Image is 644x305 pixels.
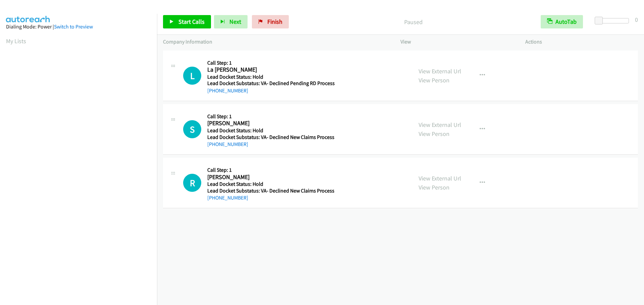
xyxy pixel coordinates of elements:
a: View Person [419,130,449,138]
h5: Lead Docket Status: Hold [207,181,334,187]
a: View Person [419,183,449,191]
span: Next [229,18,241,25]
h5: Call Step: 1 [207,60,335,66]
a: View External Url [419,174,461,182]
button: Next [214,15,248,28]
div: 0 [635,15,638,24]
a: Start Calls [163,15,211,28]
h1: L [183,67,201,85]
span: Finish [267,18,282,25]
h5: Lead Docket Substatus: VA- Declined New Claims Process [207,187,334,194]
a: View External Url [419,67,461,75]
span: Start Calls [178,18,205,25]
h1: S [183,120,201,138]
h5: Call Step: 1 [207,113,334,120]
h5: Lead Docket Substatus: VA- Declined New Claims Process [207,134,334,141]
p: Paused [298,17,529,26]
a: [PHONE_NUMBER] [207,141,248,147]
h2: [PERSON_NAME] [207,173,332,181]
h5: Lead Docket Substatus: VA- Declined Pending RD Process [207,80,335,87]
h1: R [183,174,201,192]
p: Actions [525,38,638,46]
button: AutoTab [541,15,583,28]
a: [PHONE_NUMBER] [207,195,248,201]
a: [PHONE_NUMBER] [207,87,248,94]
h5: Lead Docket Status: Hold [207,74,335,80]
a: Switch to Preview [54,23,93,30]
a: Finish [252,15,289,28]
div: Delay between calls (in seconds) [598,18,629,23]
h5: Call Step: 1 [207,167,334,173]
a: View Person [419,76,449,84]
p: Company Information [163,38,388,46]
a: View External Url [419,121,461,129]
a: My Lists [6,37,26,45]
div: Dialing Mode: Power | [6,23,151,31]
h2: La [PERSON_NAME] [207,66,332,74]
p: View [400,38,513,46]
h5: Lead Docket Status: Hold [207,127,334,134]
div: The call is yet to be attempted [183,120,201,138]
h2: [PERSON_NAME] [207,120,332,127]
div: The call is yet to be attempted [183,67,201,85]
div: The call is yet to be attempted [183,174,201,192]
